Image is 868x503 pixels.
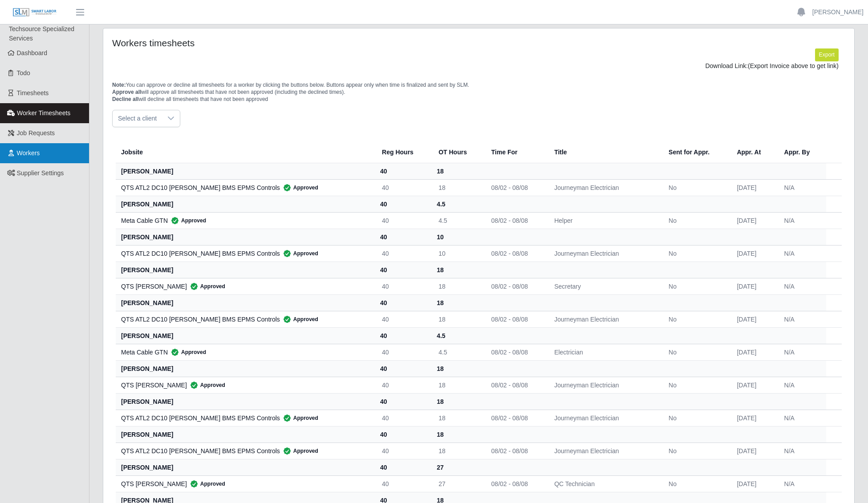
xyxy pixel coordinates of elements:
th: 18 [431,294,484,311]
td: N/A [777,344,827,360]
span: Approved [280,249,318,258]
td: No [661,410,730,426]
td: 08/02 - 08/08 [484,278,548,294]
th: 40 [375,163,431,179]
th: Appr. By [777,141,827,163]
td: 40 [375,475,431,492]
td: 40 [375,377,431,393]
td: N/A [777,179,827,196]
th: Appr. At [730,141,777,163]
th: [PERSON_NAME] [116,262,375,278]
div: QTS [PERSON_NAME] [121,381,368,390]
td: N/A [777,475,827,492]
td: Journeyman Electrician [547,311,661,327]
td: N/A [777,443,827,459]
span: Dashboard [17,49,48,56]
td: [DATE] [730,475,777,492]
span: Approved [280,414,318,423]
td: No [661,212,730,229]
h4: Workers timesheets [112,37,410,48]
td: 08/02 - 08/08 [484,443,548,459]
th: 18 [431,163,484,179]
td: No [661,377,730,393]
th: Jobsite [116,141,375,163]
td: Journeyman Electrician [547,443,661,459]
td: 40 [375,245,431,262]
td: N/A [777,245,827,262]
span: Approved [280,447,318,455]
td: 40 [375,212,431,229]
td: No [661,278,730,294]
th: OT Hours [431,141,484,163]
span: Approved [168,348,206,357]
div: QTS [PERSON_NAME] [121,282,368,291]
td: No [661,443,730,459]
td: N/A [777,410,827,426]
th: 18 [431,360,484,377]
td: QC Technician [547,475,661,492]
th: [PERSON_NAME] [116,229,375,245]
th: [PERSON_NAME] [116,163,375,179]
th: 18 [431,393,484,410]
a: [PERSON_NAME] [812,8,864,17]
span: (Export Invoice above to get link) [748,62,839,69]
span: Job Requests [17,129,55,137]
th: [PERSON_NAME] [116,426,375,443]
td: N/A [777,377,827,393]
span: Techsource Specialized Services [9,25,74,42]
span: Supplier Settings [17,169,64,177]
td: Journeyman Electrician [547,377,661,393]
td: [DATE] [730,245,777,262]
td: No [661,311,730,327]
td: 08/02 - 08/08 [484,245,548,262]
td: 18 [431,443,484,459]
th: Time For [484,141,548,163]
td: [DATE] [730,377,777,393]
th: 18 [431,426,484,443]
td: 40 [375,311,431,327]
th: 40 [375,393,431,410]
span: Select a client [113,110,162,127]
span: Approved [187,479,225,488]
th: 40 [375,459,431,475]
span: Worker Timesheets [17,109,70,117]
th: [PERSON_NAME] [116,327,375,344]
td: 18 [431,179,484,196]
div: QTS ATL2 DC10 [PERSON_NAME] BMS EPMS Controls [121,447,368,455]
td: 18 [431,410,484,426]
td: [DATE] [730,278,777,294]
span: Approved [280,315,318,324]
th: [PERSON_NAME] [116,393,375,410]
td: [DATE] [730,443,777,459]
th: 40 [375,229,431,245]
p: You can approve or decline all timesheets for a worker by clicking the buttons below. Buttons app... [112,81,845,103]
td: Secretary [547,278,661,294]
span: Approve all [112,89,141,95]
td: No [661,245,730,262]
td: 4.5 [431,212,484,229]
td: 40 [375,443,431,459]
th: Title [547,141,661,163]
th: [PERSON_NAME] [116,360,375,377]
span: Todo [17,69,30,76]
th: 27 [431,459,484,475]
td: 18 [431,377,484,393]
span: Approved [168,216,206,225]
div: Meta Cable GTN [121,216,368,225]
td: 10 [431,245,484,262]
th: 40 [375,294,431,311]
div: QTS ATL2 DC10 [PERSON_NAME] BMS EPMS Controls [121,414,368,423]
td: 08/02 - 08/08 [484,410,548,426]
div: QTS ATL2 DC10 [PERSON_NAME] BMS EPMS Controls [121,183,368,192]
span: Workers [17,149,40,157]
td: 08/02 - 08/08 [484,212,548,229]
td: 4.5 [431,344,484,360]
div: QTS [PERSON_NAME] [121,479,368,488]
th: [PERSON_NAME] [116,459,375,475]
td: No [661,344,730,360]
td: 40 [375,278,431,294]
th: 40 [375,327,431,344]
th: 4.5 [431,196,484,212]
span: Note: [112,82,126,88]
td: 40 [375,410,431,426]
